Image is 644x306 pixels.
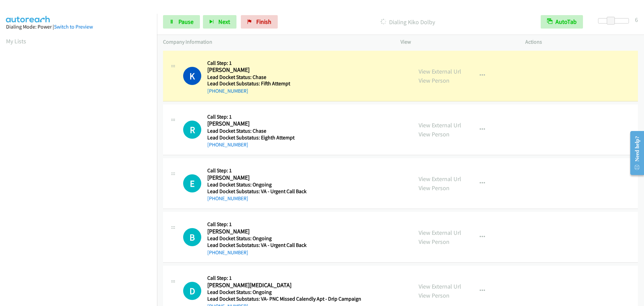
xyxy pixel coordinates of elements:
[256,18,271,26] span: Finish
[419,238,449,246] a: View Person
[183,174,201,192] div: The call is yet to be attempted
[541,15,583,29] button: AutoTab
[419,184,449,192] a: View Person
[218,18,230,26] span: Next
[207,228,359,235] h2: [PERSON_NAME]
[207,128,359,134] h5: Lead Docket Status: Chase
[419,121,461,129] a: View External Url
[207,289,361,296] h5: Lead Docket Status: Ongoing
[207,141,248,148] a: [PHONE_NUMBER]
[183,228,201,246] h1: B
[178,18,194,26] span: Pause
[419,130,449,138] a: View Person
[163,15,200,29] a: Pause
[419,229,461,236] a: View External Url
[207,275,361,281] h5: Call Step: 1
[207,88,248,94] a: [PHONE_NUMBER]
[183,121,201,139] h1: R
[635,15,638,24] div: 6
[419,77,449,84] a: View Person
[207,174,359,182] h2: [PERSON_NAME]
[207,80,359,87] h5: Lead Docket Substatus: Fifth Attempt
[207,195,248,202] a: [PHONE_NUMBER]
[207,281,359,289] h2: [PERSON_NAME][MEDICAL_DATA]
[207,66,359,74] h2: [PERSON_NAME]
[207,134,359,141] h5: Lead Docket Substatus: Eighth Attempt
[419,292,449,299] a: View Person
[54,24,93,30] a: Switch to Preview
[419,68,461,75] a: View External Url
[183,174,201,192] h1: E
[207,221,359,228] h5: Call Step: 1
[207,235,359,242] h5: Lead Docket Status: Ongoing
[287,17,529,27] p: Dialing Kiko Dolby
[183,282,201,300] div: The call is yet to be attempted
[419,175,461,183] a: View External Url
[400,38,513,46] p: View
[183,121,201,139] div: The call is yet to be attempted
[6,37,26,45] a: My Lists
[207,188,359,195] h5: Lead Docket Substatus: VA - Urgent Call Back
[207,296,361,302] h5: Lead Docket Substatus: VA- PNC Missed Calendly Apt - Drip Campaign
[207,60,359,67] h5: Call Step: 1
[6,23,151,31] div: Dialing Mode: Power |
[183,67,201,85] h1: K
[207,120,359,128] h2: [PERSON_NAME]
[183,228,201,246] div: The call is yet to be attempted
[163,38,388,46] p: Company Information
[183,282,201,300] h1: D
[203,15,236,29] button: Next
[207,242,359,249] h5: Lead Docket Substatus: VA - Urgent Call Back
[207,181,359,188] h5: Lead Docket Status: Ongoing
[525,38,638,46] p: Actions
[625,126,644,180] iframe: Resource Center
[207,167,359,174] h5: Call Step: 1
[207,74,359,81] h5: Lead Docket Status: Chase
[207,249,248,256] a: [PHONE_NUMBER]
[207,114,359,120] h5: Call Step: 1
[419,282,461,290] a: View External Url
[241,15,278,29] a: Finish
